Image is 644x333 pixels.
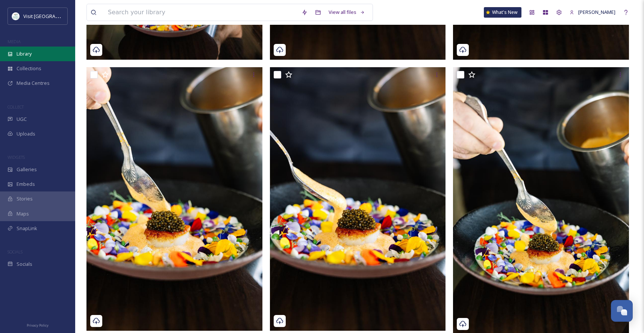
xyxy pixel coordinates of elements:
a: View all files [325,5,369,20]
span: MEDIA [8,39,21,44]
span: WIDGETS [8,154,25,160]
span: Maps [17,210,29,217]
span: Uploads [17,130,35,137]
a: What's New [484,7,521,18]
button: Open Chat [611,300,633,322]
a: [PERSON_NAME] [566,5,619,20]
span: Visit [GEOGRAPHIC_DATA] [23,12,82,20]
span: SnapLink [17,225,37,232]
img: HouseOfWilliamAndMerry-7101-Becca%20Mathias.jpg [270,67,446,331]
input: Search your library [104,4,298,21]
span: COLLECT [8,104,24,110]
span: [PERSON_NAME] [578,9,615,15]
span: UGC [17,116,27,123]
span: Embeds [17,181,35,188]
span: SOCIALS [8,249,23,255]
img: download%20%281%29.jpeg [12,12,20,20]
span: Collections [17,65,41,72]
span: Socials [17,261,32,268]
a: Privacy Policy [27,320,48,329]
span: Media Centres [17,80,50,87]
img: HouseOfWilliamAndMerry-7102-Becca%20Mathias.jpg [86,67,262,331]
span: Library [17,50,32,57]
span: Galleries [17,166,37,173]
span: Privacy Policy [27,323,48,328]
span: Stories [17,195,33,202]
